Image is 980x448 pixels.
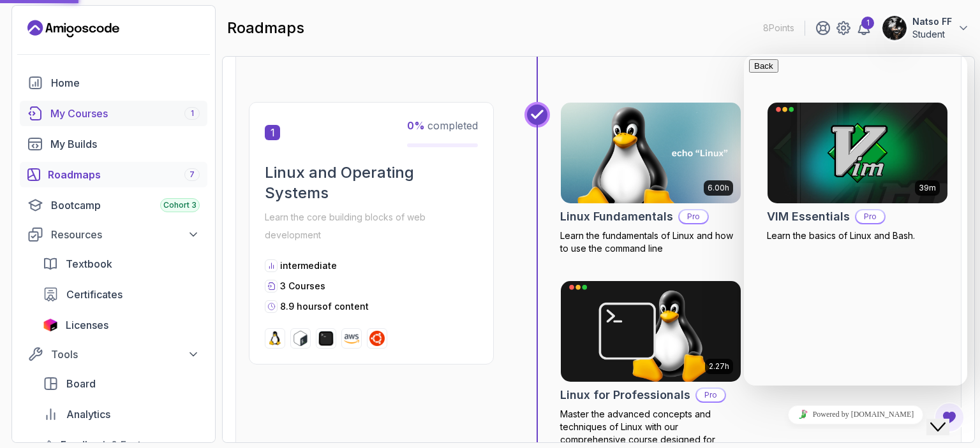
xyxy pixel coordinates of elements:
div: 1 [861,17,874,29]
a: Linux Fundamentals card6.00hLinux FundamentalsProLearn the fundamentals of Linux and how to use t... [560,102,741,255]
div: Home [51,75,200,90]
button: Tools [20,343,207,366]
p: Pro [679,210,708,223]
a: roadmaps [20,162,207,187]
span: Licenses [66,317,108,333]
span: 1 [265,125,280,140]
p: Natso FF [912,15,952,28]
p: intermediate [280,259,337,272]
span: Analytics [66,407,110,422]
div: Tools [51,347,200,362]
div: Resources [51,227,200,242]
button: user profile imageNatso FFStudent [882,15,970,41]
span: completed [407,119,478,132]
p: 8.9 hours of content [280,300,369,313]
a: Landing page [27,18,119,39]
span: Cohort 3 [163,200,197,210]
a: bootcamp [20,192,207,218]
iframe: chat widget [744,54,967,386]
p: 6.00h [708,183,729,193]
a: textbook [35,251,207,277]
img: Linux Fundamentals card [561,103,741,203]
button: Resources [20,223,207,246]
p: Pro [697,389,725,401]
p: 8 Points [763,22,794,34]
img: aws logo [344,331,359,346]
a: board [35,371,207,396]
div: Bootcamp [51,198,200,213]
h2: Linux and Operating Systems [265,163,478,203]
h2: Linux for Professionals [560,386,690,404]
a: 1 [856,20,872,36]
h2: roadmaps [227,18,304,38]
p: Student [912,28,952,41]
span: Board [66,376,96,391]
iframe: chat widget [744,400,967,429]
div: My Builds [50,136,200,152]
a: certificates [35,282,207,307]
img: bash logo [293,331,308,346]
p: Learn the core building blocks of web development [265,208,478,244]
span: 7 [189,170,195,180]
img: ubuntu logo [369,331,385,346]
span: Certificates [66,287,122,302]
p: Learn the fundamentals of Linux and how to use the command line [560,229,741,255]
p: 2.27h [709,361,729,372]
a: builds [20,131,207,157]
span: 1 [191,108,194,119]
span: Textbook [66,256,112,271]
a: licenses [35,312,207,338]
div: My Courses [50,106,200,121]
img: terminal logo [318,331,334,346]
div: Roadmaps [48,167,200,182]
img: Linux for Professionals card [561,281,741,382]
img: jetbrains icon [43,319,58,331]
img: linux logo [267,331,283,346]
a: analytics [35,401,207,427]
span: 3 Courses [280,280,325,291]
a: home [20,70,207,96]
span: 0 % [407,119,425,132]
h2: Linux Fundamentals [560,208,673,226]
iframe: chat widget [926,397,967,435]
a: courses [20,101,207,126]
img: user profile image [882,16,907,40]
